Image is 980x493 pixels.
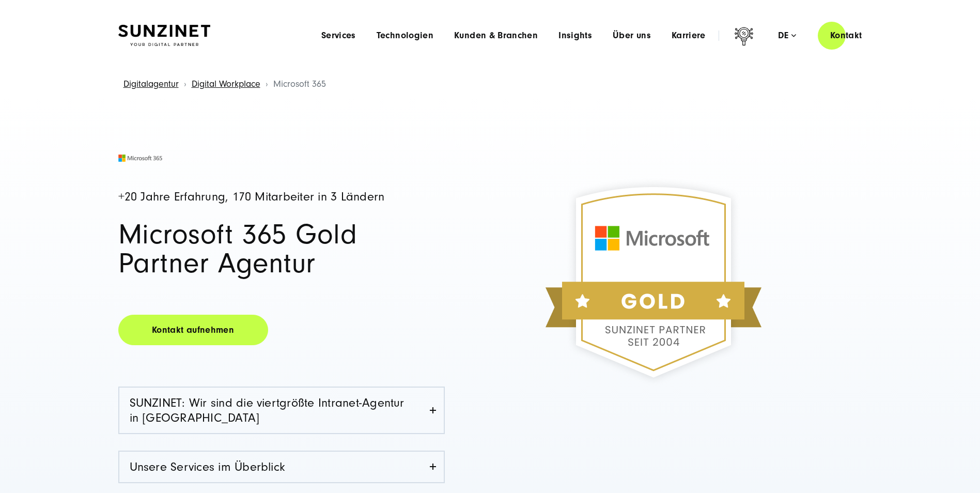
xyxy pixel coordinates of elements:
a: Kunden & Branchen [454,30,538,41]
img: SUNZINET Gold Partner Microsoft, internationaler Hard- und Softwareentwickler und Technologieunte... [514,143,793,422]
a: Kontakt aufnehmen [118,315,268,345]
img: SUNZINET Full Service Digital Agentur [118,25,210,47]
a: Digital Workplace [192,79,260,89]
a: Über uns [613,30,651,41]
img: Microsoft 365 Logo - Digitalagentur SUNZINET [118,155,162,162]
a: SUNZINET: Wir sind die viertgrößte Intranet-Agentur in [GEOGRAPHIC_DATA] [119,388,444,433]
a: Unsere Services im Überblick [119,452,444,482]
a: Technologien [377,30,433,41]
h4: +20 Jahre Erfahrung, 170 Mitarbeiter in 3 Ländern [118,191,445,204]
a: Services [321,30,356,41]
h1: Microsoft 365 Gold Partner Agentur [118,220,445,278]
span: Microsoft 365 [273,79,326,89]
a: Karriere [672,30,706,41]
div: de [778,30,796,41]
a: Insights [558,30,592,41]
a: Digitalagentur [123,79,179,89]
a: Kontakt [818,21,875,50]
